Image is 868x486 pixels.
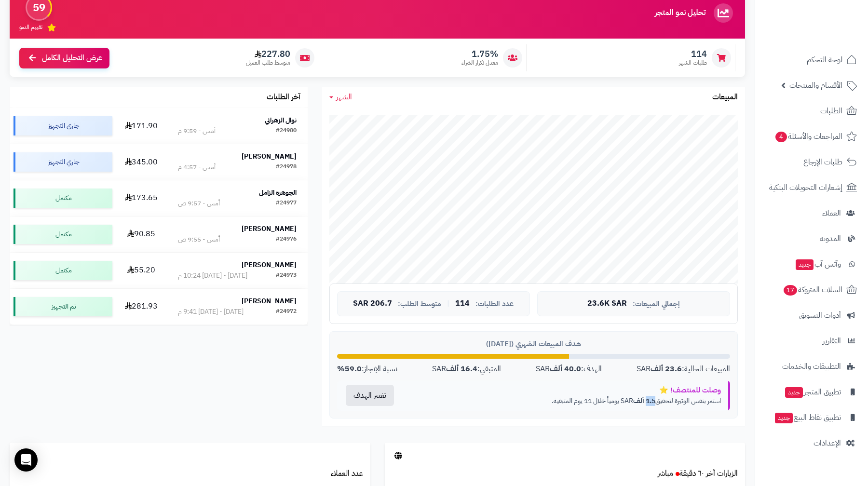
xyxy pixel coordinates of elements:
[651,363,682,375] strong: 23.6 ألف
[761,380,862,404] a: تطبيق المتجرجديد
[276,271,297,281] div: #24973
[761,304,862,327] a: أدوات التسويق
[276,162,297,172] div: #24978
[550,363,581,375] strong: 40.0 ألف
[331,468,363,479] a: عدد العملاء
[633,396,655,406] strong: 1.5 ألف
[633,300,680,308] span: إجمالي المبيعات:
[14,152,112,172] div: جاري التجهيز
[820,104,842,118] span: الطلبات
[14,448,38,472] div: Open Intercom Messenger
[637,364,730,375] div: المبيعات الحالية: SAR
[42,53,102,64] span: عرض التحليل الكامل
[823,334,841,348] span: التقارير
[178,162,216,172] div: أمس - 4:57 م
[658,468,673,479] small: مباشر
[784,385,841,399] span: تطبيق المتجر
[775,132,787,142] span: 4
[178,235,220,244] div: أمس - 9:55 ص
[346,385,394,406] button: تغيير الهدف
[259,188,297,198] strong: الجوهرة الزامل
[242,296,297,306] strong: [PERSON_NAME]
[785,387,803,398] span: جديد
[265,115,297,125] strong: نوال الزهراني
[19,48,109,68] a: عرض التحليل الكامل
[761,253,862,276] a: وآتس آبجديد
[679,59,707,67] span: طلبات الشهر
[116,180,167,216] td: 173.65
[782,360,841,373] span: التطبيقات والخدمات
[658,468,738,479] a: الزيارات آخر ٦٠ دقيقةمباشر
[116,216,167,252] td: 90.85
[475,300,514,308] span: عدد الطلبات:
[807,53,842,67] span: لوحة التحكم
[337,339,730,349] div: هدف المبيعات الشهري ([DATE])
[178,199,220,208] div: أمس - 9:57 ص
[761,202,862,225] a: العملاء
[14,225,112,244] div: مكتمل
[178,126,216,136] div: أمس - 9:59 م
[329,92,352,103] a: الشهر
[242,260,297,270] strong: [PERSON_NAME]
[246,49,290,59] span: 227.80
[446,363,477,375] strong: 16.4 ألف
[242,151,297,162] strong: [PERSON_NAME]
[242,224,297,234] strong: [PERSON_NAME]
[761,355,862,378] a: التطبيقات والخدمات
[267,93,300,102] h3: آخر الطلبات
[276,307,297,317] div: #24972
[774,411,841,424] span: تطبيق نقاط البيع
[116,289,167,324] td: 281.93
[761,227,862,250] a: المدونة
[587,299,627,308] span: 23.6K SAR
[761,432,862,455] a: الإعدادات
[116,253,167,288] td: 55.20
[116,108,167,144] td: 171.90
[712,93,738,102] h3: المبيعات
[761,406,862,429] a: تطبيق نقاط البيعجديد
[14,297,112,316] div: تم التجهيز
[178,271,247,281] div: [DATE] - [DATE] 10:24 م
[761,278,862,301] a: السلات المتروكة17
[337,363,362,375] strong: 59.0%
[655,9,705,17] h3: تحليل نمو المتجر
[432,364,501,375] div: المتبقي: SAR
[761,329,862,352] a: التقارير
[822,206,841,220] span: العملاء
[783,283,842,297] span: السلات المتروكة
[769,181,842,194] span: إشعارات التحويلات البنكية
[814,436,841,450] span: الإعدادات
[455,299,470,308] span: 114
[19,23,42,31] span: تقييم النمو
[761,48,862,71] a: لوحة التحكم
[246,59,290,67] span: متوسط طلب العميل
[116,144,167,180] td: 345.00
[761,99,862,122] a: الطلبات
[784,285,797,296] span: 17
[795,257,841,271] span: وآتس آب
[789,79,842,92] span: الأقسام والمنتجات
[679,49,707,59] span: 114
[336,91,352,103] span: الشهر
[353,299,392,308] span: 206.7 SAR
[14,116,112,135] div: جاري التجهيز
[410,385,721,395] div: وصلت للمنتصف! ⭐
[178,307,244,317] div: [DATE] - [DATE] 9:41 م
[796,259,814,270] span: جديد
[447,300,449,307] span: |
[276,126,297,136] div: #24980
[799,309,841,322] span: أدوات التسويق
[276,235,297,244] div: #24976
[802,27,859,47] img: logo-2.png
[398,300,441,308] span: متوسط الطلب:
[775,413,793,423] span: جديد
[14,189,112,208] div: مكتمل
[820,232,841,245] span: المدونة
[774,130,842,143] span: المراجعات والأسئلة
[536,364,602,375] div: الهدف: SAR
[803,155,842,169] span: طلبات الإرجاع
[410,396,721,406] p: استمر بنفس الوتيرة لتحقيق SAR يومياً خلال 11 يوم المتبقية.
[337,364,397,375] div: نسبة الإنجاز:
[761,176,862,199] a: إشعارات التحويلات البنكية
[761,125,862,148] a: المراجعات والأسئلة4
